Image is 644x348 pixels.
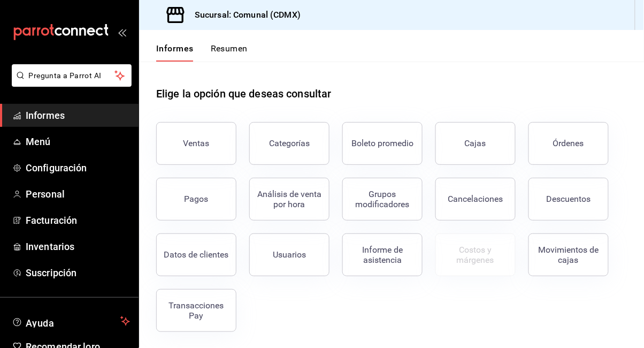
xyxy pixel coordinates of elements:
font: Menú [26,136,51,147]
button: Cancelaciones [435,178,516,221]
font: Movimientos de cajas [539,245,599,265]
font: Informe de asistencia [362,245,403,265]
font: Inventarios [26,241,74,252]
button: Usuarios [249,233,329,276]
font: Pagos [185,194,209,204]
button: abrir_cajón_menú [118,28,126,36]
a: Pregunta a Parrot AI [7,78,132,89]
button: Análisis de venta por hora [249,178,329,221]
button: Grupos modificadores [342,178,423,221]
button: Órdenes [528,122,609,165]
font: Pregunta a Parrot AI [29,71,102,80]
font: Resumen [211,43,248,54]
font: Configuración [26,162,87,173]
button: Cajas [435,122,516,165]
font: Descuentos [547,194,591,204]
div: pestañas de navegación [156,43,248,62]
button: Transacciones Pay [156,289,236,332]
font: Transacciones Pay [169,300,224,321]
font: Cancelaciones [448,194,503,204]
font: Órdenes [553,138,584,148]
button: Informe de asistencia [342,233,423,276]
font: Cajas [465,138,486,148]
font: Boleto promedio [351,138,413,148]
font: Costos y márgenes [457,245,494,265]
font: Grupos modificadores [356,189,410,209]
font: Datos de clientes [164,249,229,260]
font: Sucursal: Comunal (CDMX) [195,10,301,20]
font: Ventas [183,138,210,148]
font: Ayuda [26,317,55,329]
font: Informes [26,110,65,121]
button: Boleto promedio [342,122,423,165]
font: Facturación [26,215,77,226]
font: Análisis de venta por hora [257,189,321,209]
button: Datos de clientes [156,233,236,276]
button: Movimientos de cajas [528,233,609,276]
button: Ventas [156,122,236,165]
font: Informes [156,43,194,54]
font: Categorías [269,138,310,148]
button: Pregunta a Parrot AI [12,64,132,87]
font: Elige la opción que deseas consultar [156,87,332,100]
font: Suscripción [26,267,76,278]
font: Usuarios [273,249,306,260]
button: Categorías [249,122,329,165]
font: Personal [26,188,65,200]
button: Pagos [156,178,236,221]
button: Descuentos [528,178,609,221]
button: Contrata inventarios para ver este informe [435,233,516,276]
